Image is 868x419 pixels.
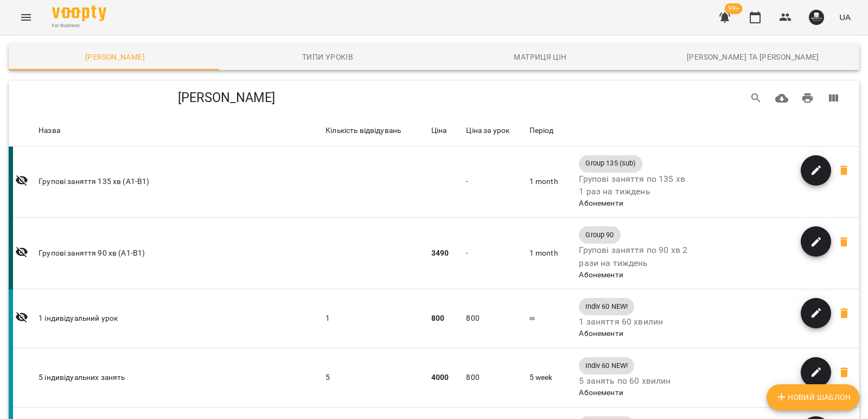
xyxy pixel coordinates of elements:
div: Абонементи [579,388,857,398]
td: 5 week [527,348,577,407]
span: [PERSON_NAME] [15,50,215,64]
div: Період [529,124,554,137]
p: Групові заняття по 135 хв 1 раз на тиждень [579,173,687,198]
span: Ви впевнені, що хочете видалити Групові заняття 135 хв (А1-В1)? [831,157,857,183]
p: 1 заняття 60 хвилин [579,315,687,328]
span: Group 90 [579,230,620,240]
span: Матриця цін [441,50,640,64]
div: Ціна [431,124,447,137]
div: Sort [39,124,60,137]
button: View Columns [820,85,846,111]
b: 4000 [431,373,449,382]
span: Ціна за урок [466,124,525,137]
span: UA [839,11,851,23]
span: 99+ [725,3,743,14]
div: Sort [325,124,401,137]
div: Sort [529,124,554,137]
span: Типи уроків [228,50,427,64]
b: 3490 [431,249,449,257]
span: For Business [52,22,106,29]
button: Новий Шаблон [767,384,859,410]
td: ∞ [527,289,577,348]
td: Групові заняття 90 хв (А1-В1) [36,218,323,289]
img: e7cd9ba82654fddca2813040462380a1.JPG [809,10,824,25]
td: 800 [464,348,527,407]
td: 1 month [527,147,577,218]
span: Group 135 (sub) [579,158,642,168]
td: Групові заняття 135 хв (А1-В1) [36,147,323,218]
div: Sort [431,124,447,137]
img: Voopty Logo [52,5,106,21]
span: Indiv 60 NEW! [579,361,634,371]
div: Абонементи [579,270,857,281]
div: Ціна за урок [466,124,509,137]
td: 1 month [527,218,577,289]
span: Ви впевнені, що хочете видалити 5 індивідуальних занять ? [831,359,857,385]
div: Sort [466,124,509,137]
td: 5 [323,348,429,407]
button: Завантажити CSV [769,85,795,111]
td: 1 індивідуальний урок [36,289,323,348]
button: Menu [13,4,39,30]
b: 800 [431,314,444,322]
td: - [464,147,527,218]
span: [PERSON_NAME] та [PERSON_NAME] [653,50,853,64]
span: Ви впевнені, що хочете видалити Групові заняття 90 хв (А1-В1)? [831,229,857,255]
td: 1 [323,289,429,348]
p: 5 занять по 60 хвилин [579,374,687,388]
div: Абонементи [579,198,857,209]
div: Абонементи [579,328,857,339]
span: Новий Шаблон [775,391,851,404]
div: Table Toolbar [9,81,859,116]
h5: [PERSON_NAME] [22,90,431,106]
p: Групові заняття по 90 хв 2 рази на тиждень [579,244,687,269]
button: Search [743,85,769,111]
div: Кількість відвідувань [325,124,401,137]
div: Назва [39,124,60,137]
td: 5 індивідуальних занять [36,348,323,407]
span: Ціна [431,124,462,137]
span: Indiv 60 NEW! [579,302,634,312]
button: UA [835,7,855,27]
span: Ви впевнені, що хочете видалити 1 індивідуальний урок? [831,300,857,326]
span: Назва [39,124,321,137]
td: - [464,218,527,289]
button: Друк [795,85,821,111]
span: Кількість відвідувань [325,124,427,137]
td: 800 [464,289,527,348]
span: Період [529,124,575,137]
